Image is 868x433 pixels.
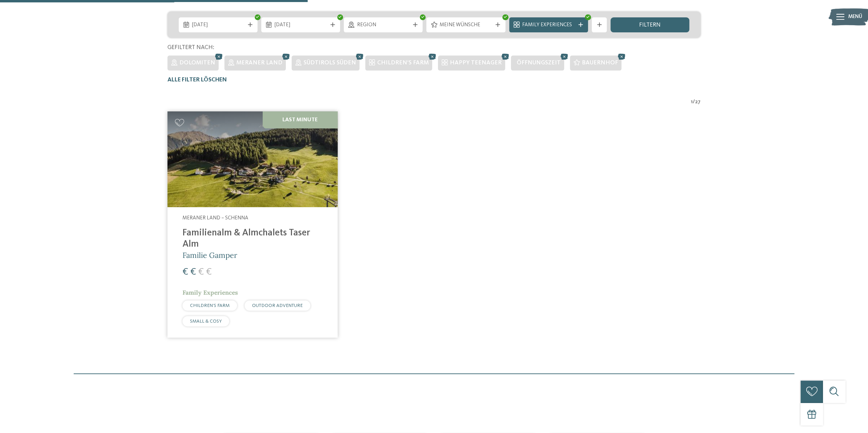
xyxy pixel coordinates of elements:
span: Öffnungszeit [516,60,560,66]
span: Dolomiten [179,60,215,66]
span: € [206,267,212,277]
span: filtern [639,22,661,28]
span: Meraner Land – Schenna [182,215,248,221]
h4: Familienalm & Almchalets Taser Alm [182,228,323,250]
span: CHILDREN’S FARM [190,303,230,308]
span: Alle Filter löschen [167,77,227,83]
span: [DATE] [192,21,244,29]
span: Meine Wünsche [440,21,492,29]
img: Familienhotels gesucht? Hier findet ihr die besten! [167,111,338,207]
span: 1 [691,98,693,106]
span: / [693,98,695,106]
span: Meraner Land [236,60,282,66]
span: Familie Gamper [182,250,237,260]
span: Family Experiences [522,21,575,29]
span: Bauernhof [582,60,618,66]
span: Family Experiences [182,289,238,296]
span: [DATE] [275,21,327,29]
span: Gefiltert nach: [167,45,214,50]
span: 27 [695,98,701,106]
span: CHILDREN’S FARM [377,60,428,66]
a: Familienhotels gesucht? Hier findet ihr die besten! Last Minute Meraner Land – Schenna Familienal... [167,111,338,338]
span: OUTDOOR ADVENTURE [252,303,303,308]
span: € [190,267,196,277]
span: HAPPY TEENAGER [450,60,501,66]
span: € [198,267,204,277]
span: € [182,267,188,277]
span: Region [357,21,410,29]
span: Südtirols Süden [303,60,356,66]
span: SMALL & COSY [190,319,222,324]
